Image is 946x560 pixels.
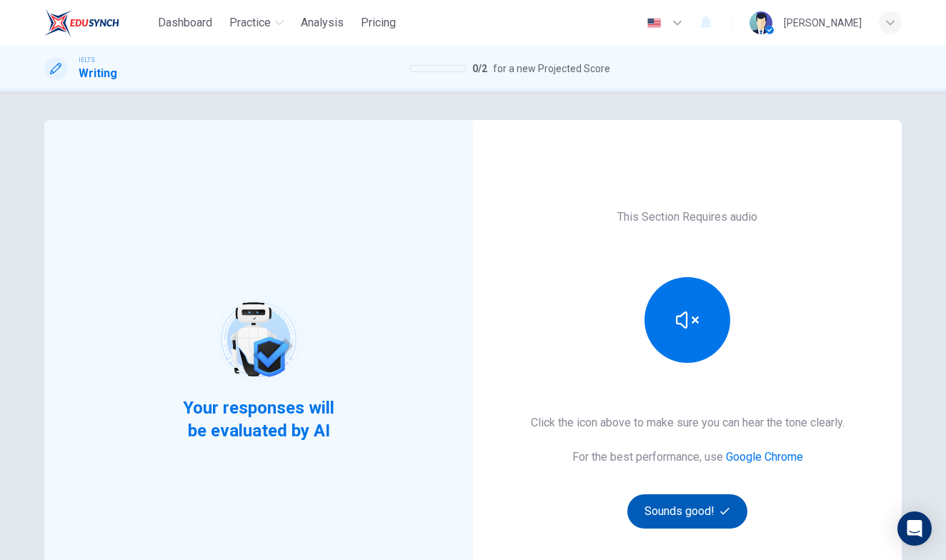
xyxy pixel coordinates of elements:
[361,14,396,31] span: Pricing
[750,11,772,34] img: Profile picture
[645,18,663,29] img: en
[158,14,212,31] span: Dashboard
[213,294,304,385] img: robot icon
[493,60,610,77] span: for a new Projected Score
[897,511,932,546] div: Open Intercom Messenger
[295,10,349,36] button: Analysis
[784,14,862,31] div: [PERSON_NAME]
[472,60,487,77] span: 0 / 2
[627,494,747,529] button: Sounds good!
[172,396,346,442] span: Your responses will be evaluated by AI
[355,10,402,36] button: Pricing
[229,14,271,31] span: Practice
[44,9,152,37] a: EduSynch logo
[44,9,119,37] img: EduSynch logo
[617,209,757,226] h6: This Section Requires audio
[152,10,218,36] button: Dashboard
[572,449,803,466] h6: For the best performance, use
[79,55,95,65] span: IELTS
[301,14,344,31] span: Analysis
[726,450,803,464] a: Google Chrome
[224,10,289,36] button: Practice
[531,414,845,431] h6: Click the icon above to make sure you can hear the tone clearly.
[79,65,117,82] h1: Writing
